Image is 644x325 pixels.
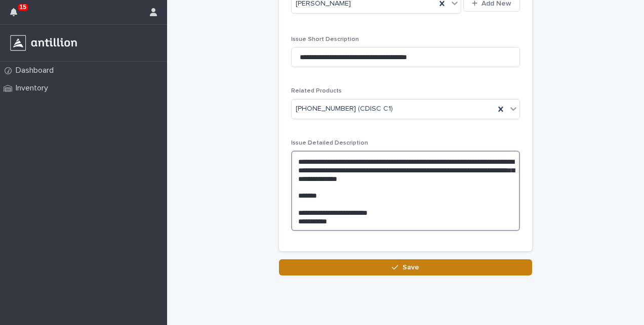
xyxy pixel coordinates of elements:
[296,104,393,114] span: [PHONE_NUMBER] (CDISC C1)
[12,66,62,75] p: Dashboard
[12,83,56,93] p: Inventory
[402,264,419,271] span: Save
[279,259,532,275] button: Save
[20,4,26,11] p: 15
[291,88,342,94] span: Related Products
[291,36,359,42] span: Issue Short Description
[291,140,368,146] span: Issue Detailed Description
[8,33,79,53] img: r3a3Z93SSpeN6cOOTyqw
[10,6,23,24] div: 15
